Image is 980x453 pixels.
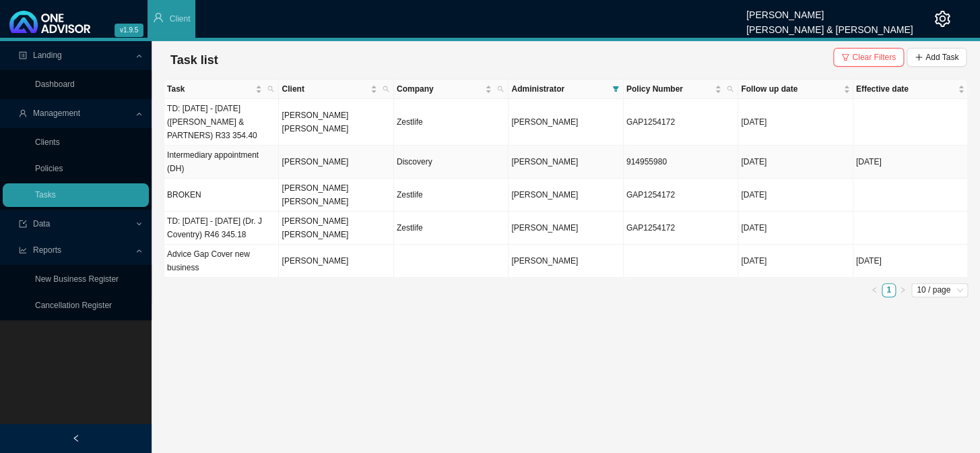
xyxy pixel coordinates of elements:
[738,99,853,146] td: [DATE]
[738,80,853,99] th: Follow up date
[33,109,80,118] span: Management
[911,283,968,297] div: Page Size
[164,146,279,179] td: Intermediary appointment (DH)
[33,245,61,255] span: Reports
[497,86,504,92] span: search
[35,274,119,284] a: New Business Register
[833,48,904,67] button: Clear Filters
[624,146,738,179] td: 914955980
[746,3,913,18] div: [PERSON_NAME]
[115,24,143,37] span: v1.9.5
[265,80,277,98] span: search
[380,80,392,98] span: search
[19,246,27,254] span: line-chart
[917,284,962,297] span: 10 / page
[9,11,90,33] img: 2df55531c6924b55f21c4cf5d4484680-logo-light.svg
[167,82,253,96] span: Task
[397,82,482,96] span: Company
[279,179,393,212] td: [PERSON_NAME] [PERSON_NAME]
[626,82,712,96] span: Policy Number
[738,245,853,278] td: [DATE]
[853,245,968,278] td: [DATE]
[868,283,882,297] button: left
[394,80,509,99] th: Company
[853,146,968,179] td: [DATE]
[624,99,738,146] td: GAP1254172
[746,18,913,33] div: [PERSON_NAME] & [PERSON_NAME]
[164,80,279,99] th: Task
[738,179,853,212] td: [DATE]
[72,434,80,442] span: left
[738,146,853,179] td: [DATE]
[738,212,853,245] td: [DATE]
[282,82,367,96] span: Client
[35,80,75,89] a: Dashboard
[915,53,923,61] span: plus
[871,286,878,293] span: left
[394,146,509,179] td: Discovery
[511,256,578,266] span: [PERSON_NAME]
[511,223,578,233] span: [PERSON_NAME]
[841,53,849,61] span: filter
[882,284,895,297] a: 1
[394,212,509,245] td: Zestlife
[35,301,112,310] a: Cancellation Register
[925,51,958,64] span: Add Task
[35,190,56,200] a: Tasks
[164,179,279,212] td: BROKEN
[856,82,955,96] span: Effective date
[853,80,968,99] th: Effective date
[896,283,910,297] li: Next Page
[624,80,738,99] th: Policy Number
[934,11,950,27] span: setting
[153,12,164,23] span: user
[164,245,279,278] td: Advice Gap Cover new business
[624,212,738,245] td: GAP1254172
[164,99,279,146] td: TD: [DATE] - [DATE] ([PERSON_NAME] & PARTNERS) R33 354.40
[394,99,509,146] td: Zestlife
[35,138,60,147] a: Clients
[511,82,606,96] span: Administrator
[33,219,50,229] span: Data
[279,212,393,245] td: [PERSON_NAME] [PERSON_NAME]
[164,212,279,245] td: TD: [DATE] - [DATE] (Dr. J Coventry) R46 345.18
[19,109,27,117] span: user
[279,99,393,146] td: [PERSON_NAME] [PERSON_NAME]
[170,53,218,67] span: Task list
[279,245,393,278] td: [PERSON_NAME]
[907,48,967,67] button: Add Task
[896,283,910,297] button: right
[511,117,578,127] span: [PERSON_NAME]
[882,283,896,297] li: 1
[610,80,622,98] span: filter
[494,80,507,98] span: search
[899,286,906,293] span: right
[35,164,63,173] a: Policies
[511,157,578,167] span: [PERSON_NAME]
[741,82,840,96] span: Follow up date
[852,51,896,64] span: Clear Filters
[727,86,733,92] span: search
[624,179,738,212] td: GAP1254172
[279,80,393,99] th: Client
[19,51,27,59] span: profile
[383,86,389,92] span: search
[394,179,509,212] td: Zestlife
[612,86,619,92] span: filter
[33,51,62,60] span: Landing
[19,220,27,228] span: import
[279,146,393,179] td: [PERSON_NAME]
[724,80,736,98] span: search
[868,283,882,297] li: Previous Page
[267,86,274,92] span: search
[511,190,578,200] span: [PERSON_NAME]
[170,14,191,24] span: Client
